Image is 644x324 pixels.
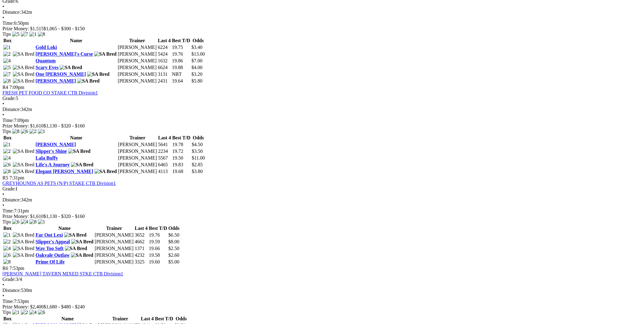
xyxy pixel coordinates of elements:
[35,142,76,147] a: [PERSON_NAME]
[149,225,167,231] th: Best T/D
[94,169,117,174] img: SA Bred
[3,259,11,265] img: 8
[141,316,154,322] th: Last 4
[2,288,21,293] span: Distance:
[2,96,642,101] div: 5
[168,259,179,264] span: $5.00
[2,288,642,293] div: 530m
[94,51,116,57] img: SA Bred
[35,252,70,258] a: Oakvale Outlaw
[158,58,171,64] td: 1632
[118,135,157,141] th: Trainer
[38,219,45,225] img: 1
[158,38,171,44] th: Last 4
[2,197,21,202] span: Distance:
[3,65,11,70] img: 5
[94,252,134,258] td: [PERSON_NAME]
[191,78,202,83] span: $5.80
[191,45,202,50] span: $3.40
[3,58,11,64] img: 4
[2,277,16,282] span: Grade:
[2,271,123,276] a: [PERSON_NAME] TAVERN MIXED STKE CTB Division1
[2,101,4,106] span: •
[71,239,94,245] img: SA Bred
[168,225,180,231] th: Odds
[134,232,148,238] td: 3652
[2,26,642,31] div: Prize Money: $1,515
[35,65,58,70] a: Scary Eyes
[3,252,11,258] img: 6
[44,123,85,128] span: $1,130 - $320 - $160
[168,252,179,258] span: $2.60
[149,245,167,252] td: 19.66
[2,181,116,186] a: GREYHOUNDS AS PETS (N/P) STAKE CTB Division1
[13,246,35,251] img: SA Bred
[172,168,191,175] td: 19.68
[13,169,35,174] img: SA Bred
[38,129,45,134] img: 1
[172,51,191,57] td: 19.76
[118,168,157,175] td: [PERSON_NAME]
[3,226,12,231] span: Box
[149,232,167,238] td: 19.76
[60,65,82,70] img: SA Bred
[2,208,642,214] div: 7:31pm
[2,304,642,310] div: Prize Money: $2,400
[3,51,11,57] img: 2
[192,169,203,174] span: $3.80
[2,299,642,304] div: 7:53pm
[134,239,148,245] td: 4662
[172,155,191,161] td: 19.50
[149,239,167,245] td: 19.59
[158,148,171,154] td: 2234
[2,15,4,20] span: •
[2,219,11,224] span: Tips
[35,239,70,244] a: Slipper's Appeal
[168,246,179,251] span: $2.50
[2,186,16,191] span: Grade:
[2,277,642,282] div: 3/4
[134,245,148,252] td: 1371
[117,38,157,44] th: Trainer
[29,31,37,37] img: 1
[29,219,37,225] img: 8
[12,310,20,315] img: 1
[192,162,203,167] span: $2.85
[35,51,93,57] a: [PERSON_NAME]'s Curse
[35,38,117,44] th: Name
[158,142,171,148] td: 5641
[3,78,11,84] img: 8
[77,78,100,84] img: SA Bred
[94,225,134,231] th: Trainer
[3,169,11,174] img: 8
[118,155,157,161] td: [PERSON_NAME]
[2,266,8,271] span: R6
[35,45,57,50] a: Gold Loki
[35,155,58,160] a: Lala Buffy
[13,232,35,238] img: SA Bred
[3,155,11,161] img: 4
[12,219,20,225] img: 6
[191,65,202,70] span: $4.00
[191,38,205,44] th: Odds
[13,239,35,245] img: SA Bred
[71,252,93,258] img: SA Bred
[2,186,642,192] div: I
[3,162,11,168] img: 6
[2,293,4,298] span: •
[172,148,191,154] td: 19.72
[35,162,70,167] a: Life's A Journey
[35,316,100,322] th: Name
[117,58,157,64] td: [PERSON_NAME]
[134,225,148,231] th: Last 4
[2,20,14,26] span: Time:
[134,252,148,258] td: 4232
[2,129,11,134] span: Tips
[2,282,4,287] span: •
[172,78,191,84] td: 19.64
[13,72,35,77] img: SA Bred
[2,310,11,315] span: Tips
[168,239,179,244] span: $8.00
[38,31,45,37] img: 8
[2,4,4,9] span: •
